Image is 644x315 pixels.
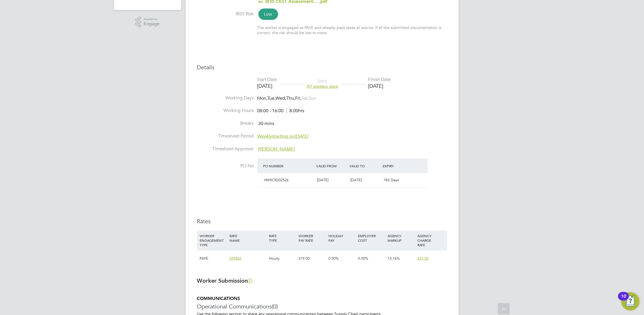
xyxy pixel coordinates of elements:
div: RATE TYPE [268,231,297,245]
span: Thu, [287,95,295,101]
div: Valid To [348,161,381,171]
span: Sun [309,95,317,101]
label: Breaks [197,120,254,126]
a: Powered byEngage [135,17,160,28]
div: AGENCY MARKUP [386,231,416,245]
div: Start Date [257,77,277,83]
span: Wed, [276,95,287,101]
div: RATE NAME [228,231,268,245]
span: (0) [272,303,278,310]
span: Fri, [295,95,302,101]
div: WORKER PAY RATE [297,231,327,245]
div: [DATE] [368,83,391,89]
span: Sat, [302,95,309,101]
div: Hourly [268,250,297,267]
div: DAYS [304,79,341,89]
div: Valid From [315,161,348,171]
div: [DATE] [257,83,277,89]
div: Finish Date [368,77,391,83]
div: Expiry [381,161,415,171]
div: EMPLOYER COST [357,231,386,245]
span: Engage [144,22,160,26]
h3: Rates [197,218,447,225]
span: 183 Days [384,178,399,182]
button: Open Resource Center, 10 new notifications [621,292,639,310]
span: [PERSON_NAME] [258,146,295,152]
span: HMSCR202526 [264,178,289,182]
div: AGENCY CHARGE RATE [416,231,446,250]
div: HOLIDAY PAY [327,231,357,245]
label: Working Hours [197,108,254,114]
span: 0.00% [328,256,339,261]
em: Weekly [257,133,272,139]
span: 30 mins [258,121,274,126]
span: (87 working days) [307,84,339,89]
span: 8.00hrs [287,108,305,114]
span: Tue, [268,95,276,101]
h5: COMMUNICATIONS [197,296,447,302]
span: [DATE] [350,178,362,182]
label: IR35 Risk [197,11,254,17]
div: PAYE [198,250,228,267]
span: Low [258,9,278,20]
label: Working Days [197,95,254,101]
span: £21.50 [417,256,428,261]
div: £19.00 [297,250,327,267]
label: Timesheet Period [197,133,254,139]
div: PO Number [262,161,315,171]
label: PO No [197,163,254,169]
h3: Details [197,64,447,71]
div: The worker is engaged as PAYE and already pays taxes at source. If all the submitted documentatio... [257,25,447,35]
span: 0.00% [358,256,368,261]
span: [DATE] [317,178,328,182]
span: Mon, [257,95,268,101]
div: 08:00 - 16:00 [257,108,305,114]
em: [DATE] [295,133,308,139]
span: starting on [257,133,308,139]
span: Powered by [144,17,160,22]
div: WORKER ENGAGEMENT TYPE [198,231,228,250]
label: Timesheet Approver [197,146,254,152]
span: 13.16% [388,256,400,261]
div: 10 [621,296,626,304]
b: Worker Submission [197,277,252,284]
h3: Operational Communications [197,303,447,310]
span: 010422 [229,256,241,261]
